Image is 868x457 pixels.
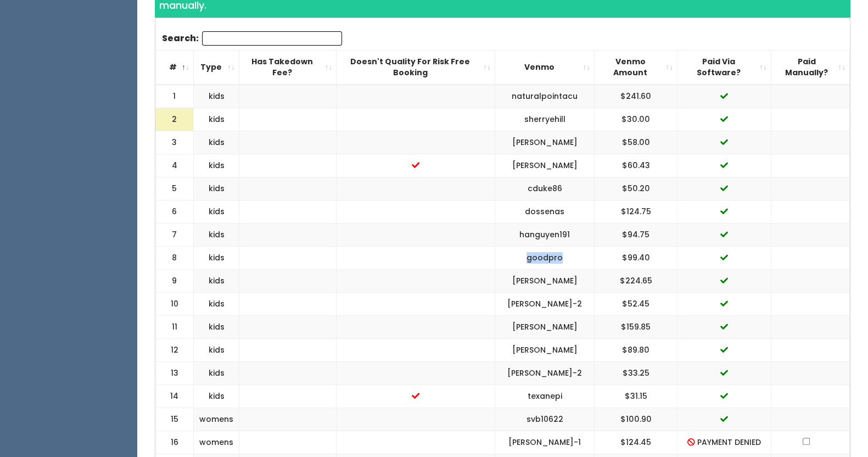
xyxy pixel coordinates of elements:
td: kids [194,385,239,408]
th: Has Takedown Fee?: activate to sort column ascending [239,50,337,85]
th: Paid Via Software?: activate to sort column ascending [677,50,771,85]
td: cduke86 [495,177,595,200]
td: [PERSON_NAME] [495,154,595,177]
th: Venmo Amount: activate to sort column ascending [595,50,677,85]
td: 4 [155,154,194,177]
th: Paid Manually?: activate to sort column ascending [771,50,849,85]
td: $33.25 [595,362,677,385]
td: kids [194,108,239,131]
td: 10 [155,293,194,316]
td: $50.20 [595,177,677,200]
td: 11 [155,316,194,339]
span: PAYMENT DENIED [697,437,761,448]
td: kids [194,224,239,247]
td: $89.80 [595,339,677,362]
td: texanepi [495,385,595,408]
td: kids [194,270,239,293]
td: 3 [155,131,194,154]
td: kids [194,177,239,200]
td: $124.45 [595,431,677,454]
td: $241.60 [595,85,677,108]
td: [PERSON_NAME] [495,339,595,362]
td: [PERSON_NAME] [495,270,595,293]
td: $52.45 [595,293,677,316]
td: $124.75 [595,200,677,224]
label: Search: [162,31,342,46]
td: kids [194,339,239,362]
th: #: activate to sort column descending [155,50,194,85]
td: $60.43 [595,154,677,177]
td: 16 [155,431,194,454]
td: kids [194,362,239,385]
th: Doesn't Quality For Risk Free Booking : activate to sort column ascending [337,50,495,85]
td: naturalpointacu [495,85,595,108]
td: $94.75 [595,224,677,247]
td: $224.65 [595,270,677,293]
td: 14 [155,385,194,408]
td: $100.90 [595,408,677,431]
td: $31.15 [595,385,677,408]
td: 2 [155,108,194,131]
td: kids [194,200,239,224]
td: womens [194,431,239,454]
td: sherryehill [495,108,595,131]
td: kids [194,85,239,108]
td: 9 [155,270,194,293]
th: Type: activate to sort column ascending [194,50,239,85]
td: kids [194,247,239,270]
td: [PERSON_NAME]-2 [495,362,595,385]
input: Search: [202,31,342,46]
td: 12 [155,339,194,362]
td: [PERSON_NAME] [495,316,595,339]
td: $30.00 [595,108,677,131]
td: kids [194,131,239,154]
td: $159.85 [595,316,677,339]
td: $58.00 [595,131,677,154]
td: womens [194,408,239,431]
td: goodpro [495,247,595,270]
td: kids [194,154,239,177]
td: svb10622 [495,408,595,431]
td: 5 [155,177,194,200]
td: dossenas [495,200,595,224]
td: [PERSON_NAME] [495,131,595,154]
td: 6 [155,200,194,224]
td: [PERSON_NAME]-2 [495,293,595,316]
td: 8 [155,247,194,270]
td: hanguyen191 [495,224,595,247]
td: 13 [155,362,194,385]
td: kids [194,316,239,339]
td: [PERSON_NAME]-1 [495,431,595,454]
td: 1 [155,85,194,108]
th: Venmo: activate to sort column ascending [495,50,595,85]
td: 7 [155,224,194,247]
td: 15 [155,408,194,431]
td: $99.40 [595,247,677,270]
td: kids [194,293,239,316]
